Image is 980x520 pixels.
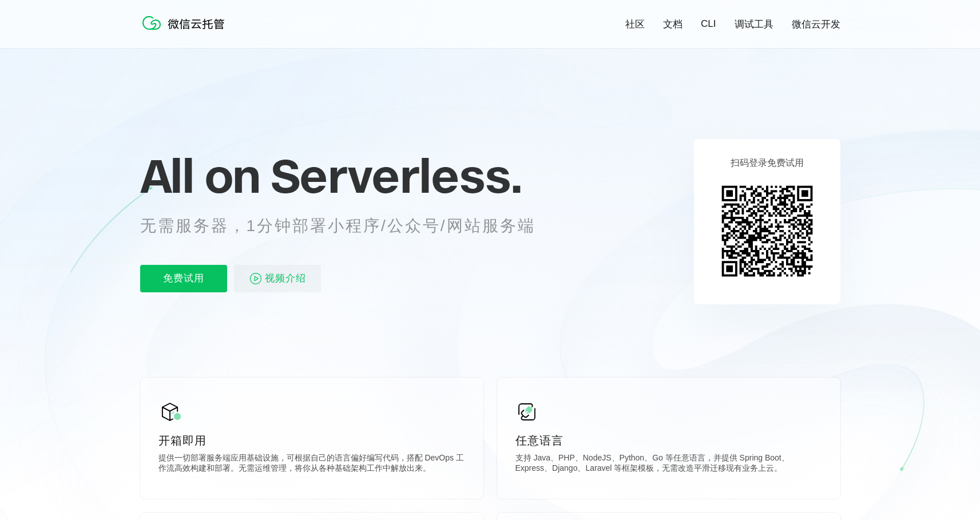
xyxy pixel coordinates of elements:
a: 微信云开发 [792,18,840,31]
p: 免费试用 [140,265,227,292]
span: All on [140,147,260,204]
p: 开箱即用 [158,432,465,448]
a: 文档 [663,18,683,31]
img: video_play.svg [249,272,263,285]
p: 扫码登录免费试用 [731,157,804,169]
a: 社区 [625,18,645,31]
span: 视频介绍 [265,265,306,292]
p: 任意语言 [515,432,822,448]
img: 微信云托管 [140,11,232,34]
p: 支持 Java、PHP、NodeJS、Python、Go 等任意语言，并提供 Spring Boot、Express、Django、Laravel 等框架模板，无需改造平滑迁移现有业务上云。 [515,453,822,476]
p: 无需服务器，1分钟部署小程序/公众号/网站服务端 [140,215,557,237]
a: 微信云托管 [140,26,232,36]
p: 提供一切部署服务端应用基础设施，可根据自己的语言偏好编写代码，搭配 DevOps 工作流高效构建和部署。无需运维管理，将你从各种基础架构工作中解放出来。 [158,453,465,476]
a: 调试工具 [735,18,773,31]
a: CLI [701,18,716,30]
span: Serverless. [271,147,522,204]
